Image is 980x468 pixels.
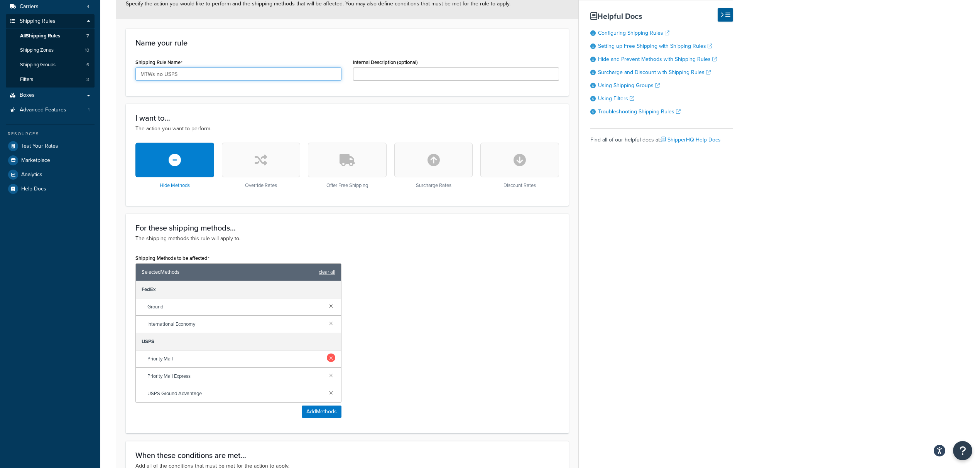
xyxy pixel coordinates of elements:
div: Hide Methods [135,143,214,189]
a: Surcharge and Discount with Shipping Rules [598,68,711,76]
span: Carriers [20,3,39,10]
label: Shipping Rule Name [135,59,182,66]
button: Hide Help Docs [718,8,733,22]
span: Shipping Rules [20,18,56,25]
span: Filters [20,76,33,83]
div: Offer Free Shipping [308,143,387,189]
div: Resources [6,131,95,137]
li: Filters [6,72,95,87]
a: Marketplace [6,153,95,167]
span: 10 [85,47,89,54]
a: ShipperHQ Help Docs [661,136,721,144]
a: Shipping Groups6 [6,58,95,72]
span: Boxes [20,92,35,99]
a: Configuring Shipping Rules [598,29,669,37]
div: Discount Rates [480,143,559,189]
span: 7 [86,33,89,39]
p: The shipping methods this rule will apply to. [135,234,559,243]
span: 6 [86,62,89,68]
label: Shipping Methods to be affected [135,255,210,261]
label: Internal Description (optional) [353,59,418,65]
h3: I want to... [135,114,559,122]
button: AddMethods [302,406,341,418]
a: Help Docs [6,182,95,196]
a: Setting up Free Shipping with Shipping Rules [598,42,712,50]
div: USPS [136,333,341,350]
span: 3 [86,76,89,83]
h3: When these conditions are met... [135,451,559,460]
div: Override Rates [222,143,301,189]
a: Analytics [6,168,95,182]
span: Help Docs [21,186,46,192]
span: Priority Mail Express [147,371,323,382]
span: Marketplace [21,157,50,164]
li: Shipping Rules [6,14,95,88]
a: Boxes [6,88,95,103]
h3: Name your rule [135,39,559,47]
a: Advanced Features1 [6,103,95,117]
a: Shipping Rules [6,14,95,29]
div: Surcharge Rates [394,143,473,189]
div: Find all of our helpful docs at: [590,128,733,145]
h3: For these shipping methods... [135,224,559,232]
span: All Shipping Rules [20,33,60,39]
a: clear all [319,267,335,278]
span: Selected Methods [142,267,315,278]
a: Troubleshooting Shipping Rules [598,108,681,116]
span: Shipping Groups [20,62,56,68]
a: Test Your Rates [6,139,95,153]
button: Open Resource Center [953,441,972,460]
a: Filters3 [6,72,95,87]
li: Advanced Features [6,103,95,117]
span: International Economy [147,319,323,330]
a: Shipping Zones10 [6,43,95,57]
span: 4 [87,3,90,10]
a: Using Filters [598,94,634,103]
span: Ground [147,301,323,312]
span: Test Your Rates [21,143,58,150]
span: USPS Ground Advantage [147,388,323,399]
li: Shipping Groups [6,58,95,72]
a: AllShipping Rules7 [6,29,95,43]
h3: Helpful Docs [590,12,733,20]
li: Shipping Zones [6,43,95,57]
p: The action you want to perform. [135,125,559,133]
a: Using Shipping Groups [598,81,660,89]
span: Analytics [21,172,42,178]
span: Advanced Features [20,107,66,113]
span: Shipping Zones [20,47,54,54]
a: Hide and Prevent Methods with Shipping Rules [598,55,717,63]
div: FedEx [136,281,341,298]
span: Priority Mail [147,354,323,364]
span: 1 [88,107,90,113]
